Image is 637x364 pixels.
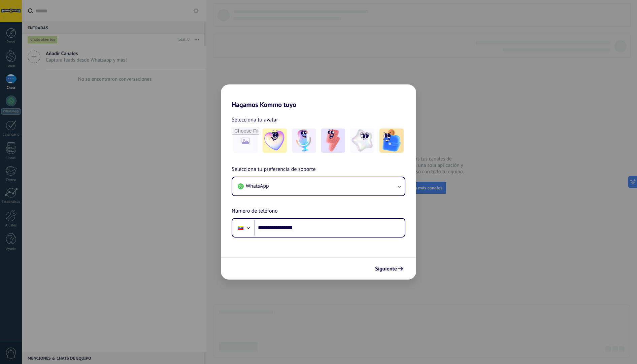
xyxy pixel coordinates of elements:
button: Siguiente [372,263,406,275]
button: WhatsApp [232,177,405,195]
span: Selecciona tu preferencia de soporte [232,165,316,174]
span: Siguiente [375,266,397,271]
img: -4.jpeg [350,129,374,153]
img: -2.jpeg [292,129,316,153]
img: -3.jpeg [321,129,345,153]
img: -5.jpeg [379,129,404,153]
div: Venezuela: + 58 [234,221,247,235]
span: Selecciona tu avatar [232,115,278,124]
img: -1.jpeg [263,129,287,153]
h2: Hagamos Kommo tuyo [221,84,416,109]
span: WhatsApp [246,183,269,189]
span: Número de teléfono [232,207,278,216]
